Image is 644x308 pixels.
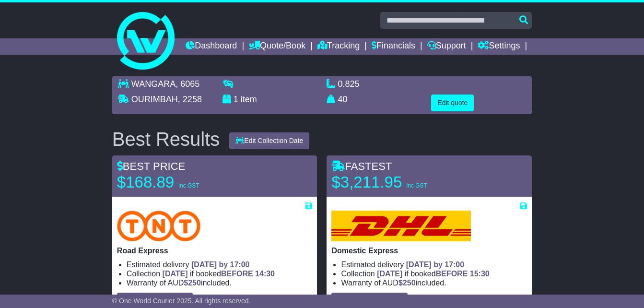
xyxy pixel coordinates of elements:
span: 250 [188,279,201,287]
span: item [241,95,257,104]
li: Warranty of AUD included. [341,278,527,287]
span: 14:30 [255,270,275,278]
div: Best Results [107,129,225,150]
span: , 2258 [178,95,202,104]
li: Collection [127,269,313,278]
span: 1 [234,95,238,104]
span: 40 [338,95,348,104]
span: [DATE] [163,270,188,278]
button: Edit Collection Date [229,132,309,149]
a: Tracking [317,38,360,55]
span: $ [184,279,201,287]
img: DHL: Domestic Express [331,211,470,241]
p: $168.89 [117,173,237,192]
span: 15:30 [470,270,490,278]
a: Quote/Book [249,38,305,55]
span: 250 [403,279,416,287]
span: inc GST [406,182,427,189]
button: Edit quote [431,95,474,111]
span: 0.825 [338,79,360,89]
span: [DATE] [377,270,402,278]
span: BEST PRICE [117,160,185,172]
li: Warranty of AUD included. [127,278,313,287]
li: Estimated delivery [341,260,527,269]
span: if booked [163,270,275,278]
span: [DATE] by 17:00 [406,261,465,269]
p: $3,211.95 [331,173,451,192]
span: BEFORE [436,270,468,278]
a: Financials [372,38,415,55]
span: $ [398,279,416,287]
li: Collection [341,269,527,278]
span: BEFORE [221,270,253,278]
li: Estimated delivery [127,260,313,269]
img: TNT Domestic: Road Express [117,211,200,241]
span: [DATE] by 17:00 [191,261,250,269]
span: , 6065 [176,79,199,89]
a: Dashboard [186,38,237,55]
span: © One World Courier 2025. All rights reserved. [112,297,251,305]
span: FASTEST [331,160,392,172]
span: OURIMBAH [131,95,178,104]
a: Support [427,38,466,55]
p: Road Express [117,246,313,255]
span: WANGARA [131,79,176,89]
span: if booked [377,270,489,278]
a: Settings [478,38,520,55]
span: inc GST [178,182,199,189]
p: Domestic Express [331,246,527,255]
